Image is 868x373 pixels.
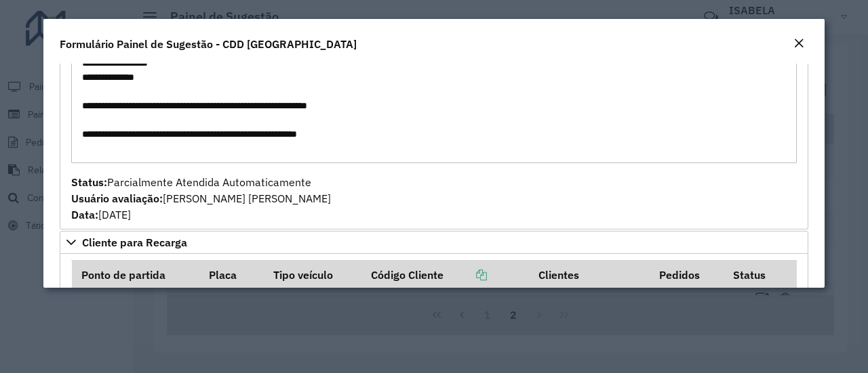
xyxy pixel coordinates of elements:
[71,208,98,221] strong: Data:
[200,260,264,289] th: Placa
[529,260,650,289] th: Clientes
[71,192,163,205] strong: Usuário avaliação:
[72,260,200,289] th: Ponto de partida
[71,175,331,221] span: Parcialmente Atendida Automaticamente [PERSON_NAME] [PERSON_NAME] [DATE]
[71,175,107,189] strong: Status:
[60,36,357,52] h4: Formulário Painel de Sugestão - CDD [GEOGRAPHIC_DATA]
[724,260,796,289] th: Status
[82,237,187,248] span: Cliente para Recarga
[443,268,487,282] a: Copiar
[264,260,361,289] th: Tipo veículo
[650,260,724,289] th: Pedidos
[793,38,804,49] em: Fechar
[789,35,808,53] button: Close
[361,260,529,289] th: Código Cliente
[60,231,808,254] a: Cliente para Recarga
